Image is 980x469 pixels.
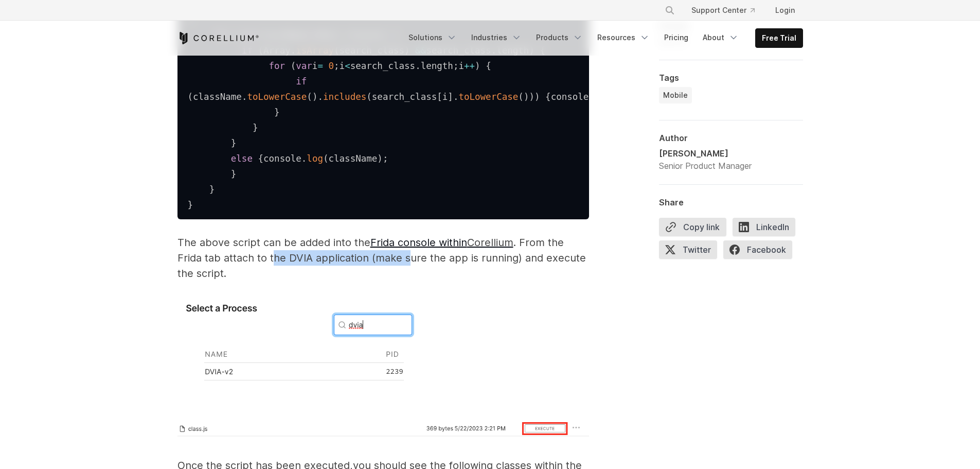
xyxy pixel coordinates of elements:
[453,92,459,102] span: .
[366,92,372,102] span: (
[377,153,383,164] span: )
[307,92,312,102] span: (
[231,169,237,179] span: }
[458,92,518,102] span: toLowerCase
[231,138,237,148] span: }
[177,420,589,437] img: Screenshot 2023-05-22 at 2.41.23 PM
[177,298,425,399] img: Selecting a process; DVIA-v2 application relating to "jailbreak"
[683,1,763,20] a: Support Center
[317,61,323,71] span: =
[296,61,312,71] span: var
[591,28,656,47] a: Resources
[723,240,798,263] a: Facebook
[334,61,340,71] span: ;
[659,240,717,259] span: Twitter
[274,107,280,117] span: }
[518,92,524,102] span: (
[402,28,463,47] a: Solutions
[296,76,307,86] span: if
[486,61,491,71] span: {
[448,92,453,102] span: ]
[733,218,795,236] span: LinkedIn
[467,236,513,249] a: Corellium
[437,92,442,102] span: [
[177,32,259,44] a: Corellium Home
[529,92,534,102] span: )
[242,92,247,102] span: .
[658,28,694,47] a: Pricing
[323,92,366,102] span: includes
[767,1,803,20] a: Login
[530,28,589,47] a: Products
[317,92,323,102] span: .
[453,61,459,71] span: ;
[661,1,679,20] button: Search
[663,90,688,100] span: Mobile
[465,28,528,47] a: Industries
[652,1,803,20] div: Navigation Menu
[323,153,329,164] span: (
[402,28,803,48] div: Navigation Menu
[329,61,334,71] span: 0
[383,153,388,164] span: ;
[659,160,752,172] div: Senior Product Manager
[291,61,296,71] span: (
[659,197,803,207] div: Share
[659,133,803,143] div: Author
[188,92,193,102] span: (
[475,61,480,71] span: )
[231,153,253,164] span: else
[464,61,475,71] span: ++
[370,236,467,249] a: Frida console within
[659,87,692,103] a: Mobile
[524,92,529,102] span: )
[269,61,286,71] span: for
[247,92,307,102] span: toLowerCase
[177,236,586,280] span: . From the Frida tab attach to the DVIA application (make sure the app is running) and execute th...
[301,153,307,164] span: .
[209,184,215,195] span: }
[589,92,594,102] span: .
[258,153,264,164] span: {
[253,123,258,133] span: }
[534,92,540,102] span: )
[188,200,193,210] span: }
[756,29,803,47] a: Free Trial
[659,218,726,236] button: Copy link
[723,240,792,259] span: Facebook
[312,92,318,102] span: )
[177,236,467,249] span: The above script can be added into the
[307,153,323,164] span: log
[659,240,723,263] a: Twitter
[659,147,752,160] div: [PERSON_NAME]
[545,92,551,102] span: {
[733,218,801,240] a: LinkedIn
[697,28,745,47] a: About
[345,61,350,71] span: <
[415,61,421,71] span: .
[659,73,803,83] div: Tags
